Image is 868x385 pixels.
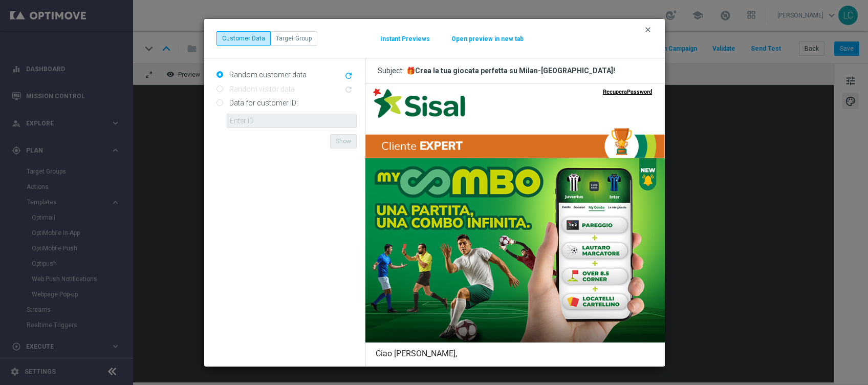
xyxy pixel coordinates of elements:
button: Customer Data [216,31,271,46]
button: refresh [343,70,357,82]
button: Open preview in new tab [451,35,524,43]
label: Random visitor data [227,84,295,94]
a: Password [262,5,287,12]
span: Subject: [378,66,406,75]
i: refresh [344,71,353,80]
button: Show [330,134,357,148]
div: ... [216,31,317,46]
label: Data for customer ID: [227,98,298,108]
label: Random customer data [227,70,307,79]
div: 🎁Crea la tua giocata perfetta su Milan-[GEOGRAPHIC_DATA]! [406,66,615,75]
input: Enter ID [227,114,357,128]
button: clear [643,25,655,34]
button: Target Group [270,31,317,46]
a: Recupera [237,5,262,12]
i: clear [644,26,652,34]
button: Instant Previews [380,35,430,43]
span: Ciao [PERSON_NAME], [10,265,92,275]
